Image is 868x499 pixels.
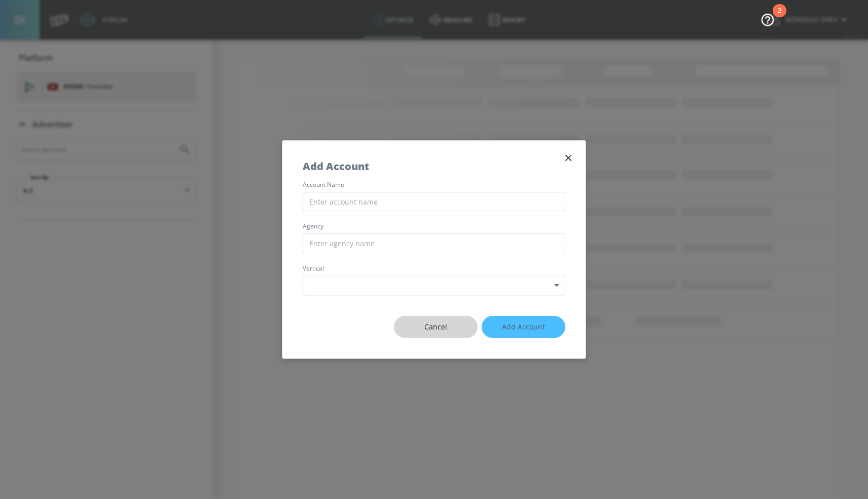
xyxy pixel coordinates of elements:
input: Enter account name [303,192,565,212]
label: vertical [303,265,565,272]
h5: Add Account [303,161,369,172]
button: Cancel [394,316,478,339]
span: Cancel [414,321,457,334]
label: agency [303,223,565,229]
div: ​ [303,276,565,295]
div: 2 [778,11,781,24]
input: Enter agency name [303,234,565,253]
label: account name [303,182,565,188]
button: Open Resource Center, 2 new notifications [753,5,782,34]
